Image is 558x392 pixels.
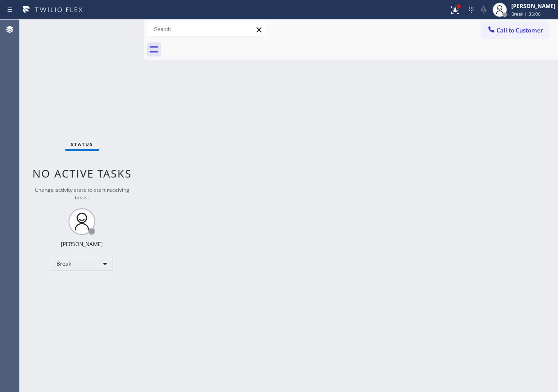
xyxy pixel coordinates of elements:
[71,141,93,147] span: Status
[51,257,113,271] div: Break
[511,11,541,17] span: Break | 35:06
[477,4,490,16] button: Mute
[511,2,555,10] div: [PERSON_NAME]
[481,22,549,39] button: Call to Customer
[32,166,132,181] span: No active tasks
[61,240,103,248] div: [PERSON_NAME]
[147,22,267,36] input: Search
[497,26,543,34] span: Call to Customer
[35,186,129,201] span: Change activity state to start receiving tasks.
